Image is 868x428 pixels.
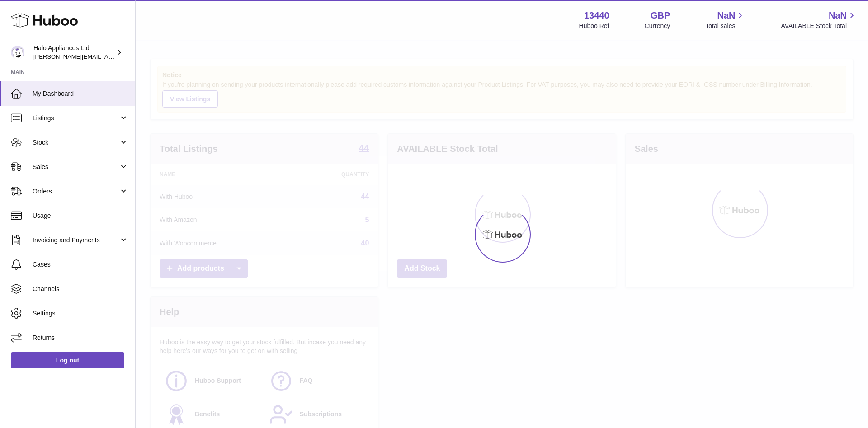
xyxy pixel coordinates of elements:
span: NaN [829,9,847,22]
strong: 13440 [584,9,609,22]
span: Channels [33,285,128,293]
span: Listings [33,114,119,122]
div: Huboo Ref [579,22,609,30]
span: Stock [33,138,119,147]
span: Total sales [705,22,745,30]
div: Currency [645,22,670,30]
a: NaN AVAILABLE Stock Total [781,9,857,30]
a: Log out [11,352,124,368]
span: Sales [33,163,119,171]
span: NaN [717,9,735,22]
span: My Dashboard [33,89,128,98]
span: AVAILABLE Stock Total [781,22,857,30]
span: Orders [33,187,119,196]
span: Settings [33,309,128,318]
a: NaN Total sales [705,9,745,30]
div: Halo Appliances Ltd [33,44,115,61]
span: [PERSON_NAME][EMAIL_ADDRESS][DOMAIN_NAME] [33,53,181,60]
span: Cases [33,260,128,269]
span: Returns [33,334,128,342]
strong: GBP [651,9,670,22]
span: Invoicing and Payments [33,236,119,245]
span: Usage [33,212,128,220]
img: paul@haloappliances.com [11,46,24,59]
